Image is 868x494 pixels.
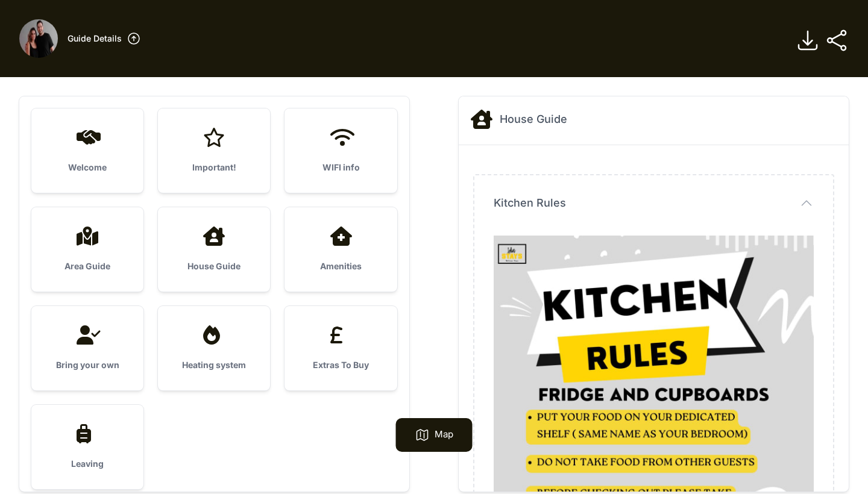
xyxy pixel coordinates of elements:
[500,111,567,128] h2: House Guide
[51,161,124,174] h3: Welcome
[158,306,270,390] a: Heating system
[494,195,566,211] span: Kitchen Rules
[51,359,124,371] h3: Bring your own
[31,405,143,489] a: Leaving
[158,207,270,292] a: House Guide
[304,161,377,174] h3: WIFI info
[177,260,251,272] h3: House Guide
[51,260,124,272] h3: Area Guide
[31,306,143,390] a: Bring your own
[304,359,377,371] h3: Extras To Buy
[177,161,251,174] h3: Important!
[177,359,251,371] h3: Heating system
[304,260,377,272] h3: Amenities
[51,458,124,470] h3: Leaving
[285,108,397,193] a: WIFI info
[158,108,270,193] a: Important!
[494,195,814,211] button: Kitchen Rules
[435,428,453,442] p: Map
[285,306,397,390] a: Extras To Buy
[68,31,141,46] a: Guide Details
[19,19,58,58] img: fyg012wjad9tg46yi4q0sdrdjd51
[68,33,122,45] h3: Guide Details
[31,207,143,292] a: Area Guide
[31,108,143,193] a: Welcome
[285,207,397,292] a: Amenities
